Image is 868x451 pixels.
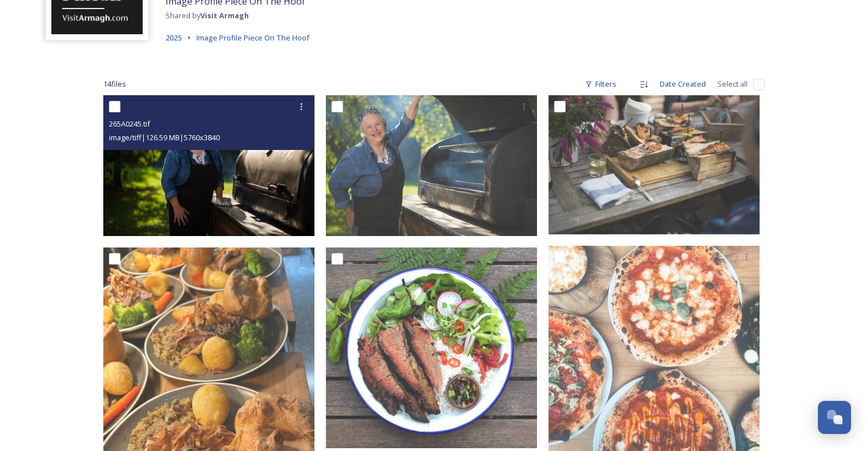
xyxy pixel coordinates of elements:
[717,79,748,90] span: Select all
[165,32,181,43] span: 2025
[196,31,309,44] a: Image Profile Piece On The Hoof
[103,95,314,236] img: 265A0245.tif
[654,73,712,95] div: Date Created
[548,95,760,234] img: Cooking with Fire at Armagh Food and Cider Festival.tif
[165,10,249,21] span: Shared by
[109,119,150,129] span: 265A0245.tif
[200,10,249,21] strong: Visit Armagh
[165,31,181,44] a: 2025
[326,95,537,236] img: 265A0254 (1).tif
[326,247,537,449] img: IMG_6443.jpeg
[579,73,622,95] div: Filters
[818,401,851,434] button: Open Chat
[196,32,309,43] span: Image Profile Piece On The Hoof
[109,132,220,143] span: image/tiff | 126.59 MB | 5760 x 3840
[103,79,126,90] span: 14 file s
